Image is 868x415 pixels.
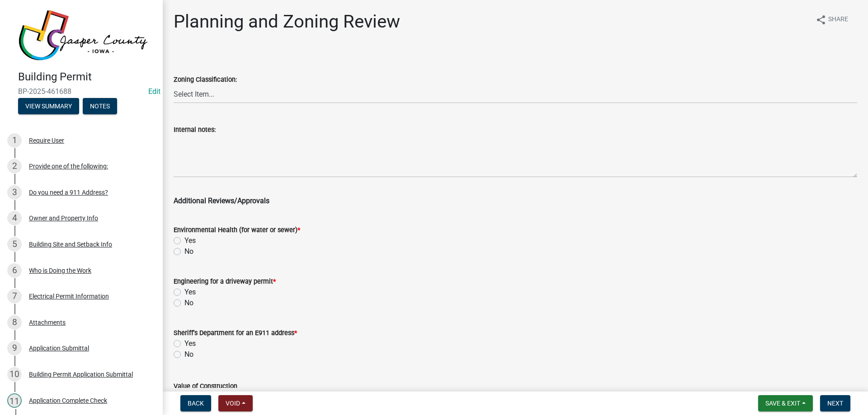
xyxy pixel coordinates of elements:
[816,14,826,25] i: share
[828,14,848,25] span: Share
[29,241,112,247] div: Building Site and Setback Info
[184,338,196,349] label: Yes
[174,196,269,205] span: Additional Reviews/Approvals
[188,400,204,407] span: Back
[7,159,22,173] div: 2
[29,319,66,326] div: Attachments
[29,215,98,221] div: Owner and Property Info
[7,133,22,148] div: 1
[29,163,108,169] div: Provide one of the following:
[827,400,843,407] span: Next
[174,279,276,285] label: Engineering for a driveway permit
[226,400,240,407] span: Void
[174,77,237,83] label: Zoning Classification:
[29,371,133,378] div: Building Permit Application Submittal
[29,397,107,404] div: Application Complete Check
[18,70,156,84] h4: Building Permit
[758,395,813,411] button: Save & Exit
[808,11,855,28] button: shareShare
[148,87,160,96] wm-modal-confirm: Edit Application Number
[7,341,22,355] div: 9
[174,127,216,133] label: Internal notes:
[180,395,211,411] button: Back
[29,293,109,299] div: Electrical Permit Information
[184,298,193,308] label: No
[820,395,850,411] button: Next
[29,345,89,351] div: Application Submittal
[174,227,300,233] label: Environmental Health (for water or sewer)
[18,9,148,61] img: Jasper County, Iowa
[7,237,22,252] div: 5
[184,246,193,257] label: No
[18,98,79,114] button: View Summary
[765,400,800,407] span: Save & Exit
[29,189,108,196] div: Do you need a 911 Address?
[174,383,237,390] label: Value of Construction
[7,263,22,278] div: 6
[184,235,196,246] label: Yes
[184,349,193,360] label: No
[7,315,22,330] div: 8
[7,185,22,200] div: 3
[18,87,145,96] span: BP-2025-461688
[7,393,22,408] div: 11
[29,137,64,144] div: Require User
[148,87,160,96] a: Edit
[7,367,22,382] div: 10
[83,98,117,114] button: Notes
[29,267,91,274] div: Who is Doing the Work
[7,211,22,225] div: 4
[174,330,297,336] label: Sheriff's Department for an E911 address
[7,289,22,303] div: 7
[83,103,117,110] wm-modal-confirm: Notes
[184,287,196,298] label: Yes
[18,103,79,110] wm-modal-confirm: Summary
[174,11,400,33] h1: Planning and Zoning Review
[218,395,253,411] button: Void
